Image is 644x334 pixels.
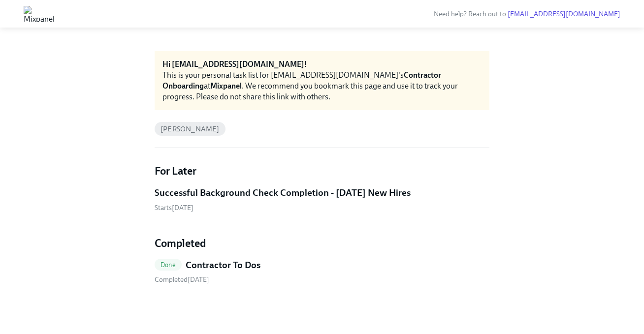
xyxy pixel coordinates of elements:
[210,81,242,91] strong: Mixpanel
[155,125,225,133] span: [PERSON_NAME]
[155,204,193,212] span: Wednesday, August 27th 2025, 9:00 am
[162,60,307,69] strong: Hi [EMAIL_ADDRESS][DOMAIN_NAME]!
[434,10,620,18] span: Need help? Reach out to
[155,186,411,199] h5: Successful Background Check Completion - [DATE] New Hires
[155,164,489,179] h4: For Later
[155,261,182,269] span: Done
[24,6,55,22] img: Mixpanel
[155,259,489,285] a: DoneContractor To Dos Completed[DATE]
[155,186,489,213] a: Successful Background Check Completion - [DATE] New HiresStarts[DATE]
[155,275,209,284] span: Thursday, August 14th 2025, 12:42 pm
[508,10,620,18] a: [EMAIL_ADDRESS][DOMAIN_NAME]
[162,70,482,102] div: This is your personal task list for [EMAIL_ADDRESS][DOMAIN_NAME]'s at . We recommend you bookmark...
[155,236,489,251] h4: Completed
[186,259,260,272] h5: Contractor To Dos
